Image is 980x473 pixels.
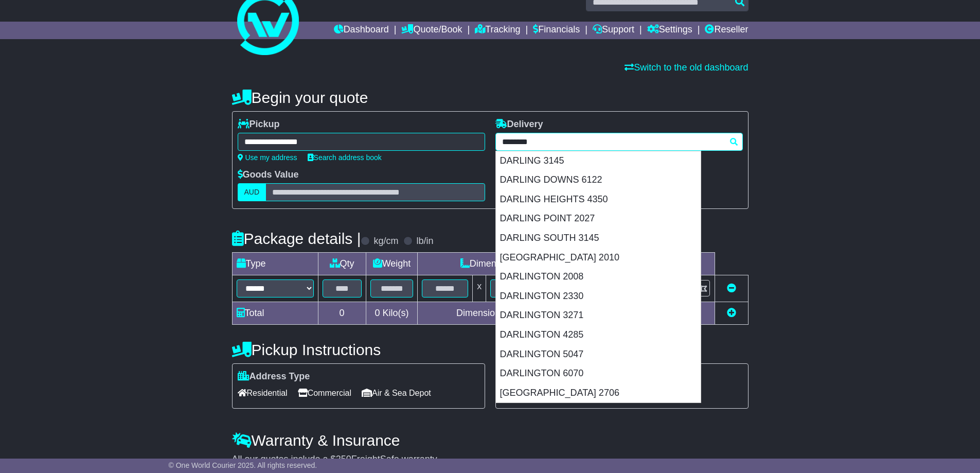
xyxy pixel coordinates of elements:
div: DARLINGTON 2008 [496,267,701,287]
h4: Warranty & Insurance [232,432,749,449]
a: Remove this item [727,283,736,293]
div: [GEOGRAPHIC_DATA] 2706 [496,383,701,403]
div: DARLING 3145 [496,151,701,171]
div: DARLINGTON 5047 [496,345,701,364]
label: Address Type [238,371,310,382]
td: Weight [366,253,418,275]
div: DARLINGTON 2330 [496,287,701,306]
span: 250 [336,454,351,464]
span: Air & Sea Depot [362,385,431,401]
span: Commercial [298,385,351,401]
a: Reseller [705,22,748,39]
td: Qty [318,253,366,275]
td: Dimensions in Centimetre(s) [418,302,609,325]
td: Type [232,253,318,275]
div: DARLING DOWNS 6122 [496,170,701,190]
td: Total [232,302,318,325]
td: Dimensions (L x W x H) [418,253,609,275]
label: lb/in [416,236,433,247]
label: Delivery [495,119,543,130]
div: DARLINGTON 3271 [496,306,701,325]
a: Search address book [308,153,382,162]
a: Quote/Book [401,22,462,39]
a: Tracking [475,22,520,39]
div: DARLINGTON 4285 [496,325,701,345]
h4: Begin your quote [232,89,749,106]
label: Pickup [238,119,280,130]
typeahead: Please provide city [495,133,743,151]
a: Dashboard [334,22,389,39]
h4: Pickup Instructions [232,341,485,358]
div: [GEOGRAPHIC_DATA] 2010 [496,248,701,268]
a: Financials [533,22,580,39]
div: DARLINGTON 6070 [496,364,701,383]
div: DARLING POINT 2027 [496,209,701,229]
div: DARLING SOUTH 3145 [496,229,701,248]
a: Support [593,22,634,39]
div: All our quotes include a $ FreightSafe warranty. [232,454,749,465]
label: kg/cm [373,236,398,247]
a: Switch to the old dashboard [625,62,748,73]
td: 0 [318,302,366,325]
span: Residential [238,385,288,401]
label: Goods Value [238,169,299,181]
h4: Package details | [232,230,361,247]
a: Use my address [238,153,297,162]
td: x [473,275,486,302]
a: Add new item [727,308,736,318]
div: DARLING HEIGHTS 4350 [496,190,701,209]
span: 0 [375,308,380,318]
label: AUD [238,183,266,201]
span: © One World Courier 2025. All rights reserved. [169,461,317,469]
a: Settings [647,22,692,39]
td: Kilo(s) [366,302,418,325]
